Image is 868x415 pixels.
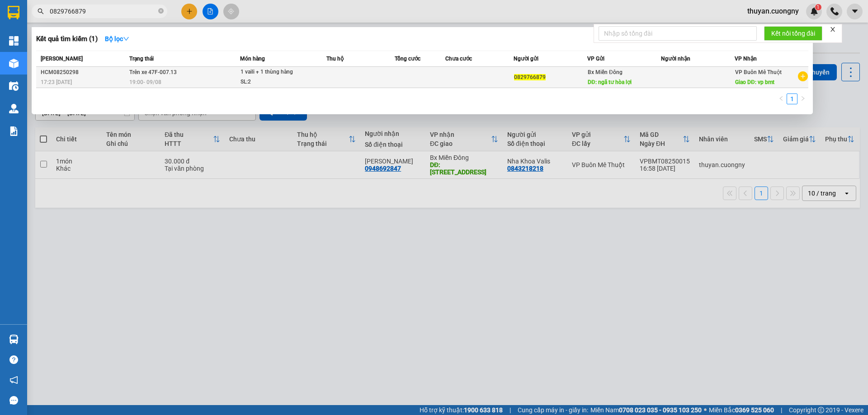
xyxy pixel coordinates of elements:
span: Người nhận [661,56,690,62]
span: Người gửi [514,56,538,62]
span: right [800,96,806,101]
span: 19:00 - 09/08 [129,79,161,85]
li: 1 [787,93,797,104]
span: [PERSON_NAME] [41,56,83,62]
span: Kết nối tổng đài [771,28,815,38]
span: down [123,36,129,42]
span: Tổng cước [395,56,420,62]
button: right [797,93,808,104]
button: left [776,93,787,104]
img: warehouse-icon [9,335,19,344]
strong: Bộ lọc [105,35,129,42]
span: Món hàng [240,56,265,62]
img: dashboard-icon [9,36,19,46]
span: close-circle [158,8,164,14]
span: DĐ: ngã tư hòa lợi [588,79,632,85]
li: Next Page [797,93,808,104]
span: VP Buôn Mê Thuột [735,69,782,75]
span: Chưa cước [445,56,472,62]
span: question-circle [9,355,18,364]
span: Giao DĐ: vp bmt [735,79,774,85]
span: Trạng thái [129,56,154,62]
span: close-circle [158,7,164,16]
div: HCM08250298 [41,68,127,77]
span: VP Gửi [587,56,604,62]
img: solution-icon [9,126,19,136]
span: Thu hộ [326,56,344,62]
img: warehouse-icon [9,104,19,113]
span: 0829766879 [514,74,546,80]
button: Kết nối tổng đài [764,26,822,41]
input: Nhập số tổng đài [599,26,757,41]
div: 1 vaili + 1 thùng hàng [241,67,308,77]
h3: Kết quả tìm kiếm ( 1 ) [36,34,98,44]
a: 1 [787,94,797,104]
button: Bộ lọcdown [98,32,137,46]
span: message [9,396,18,405]
span: Bx Miền Đông [588,69,623,75]
span: search [38,8,44,14]
span: 17:23 [DATE] [41,79,72,85]
span: left [778,96,784,101]
li: Previous Page [776,93,787,104]
img: warehouse-icon [9,81,19,91]
span: Trên xe 47F-007.13 [129,69,177,75]
span: notification [9,376,18,384]
img: logo-vxr [8,6,19,19]
span: plus-circle [798,71,808,81]
span: VP Nhận [735,56,757,62]
input: Tìm tên, số ĐT hoặc mã đơn [50,6,156,16]
span: close [830,26,836,33]
img: warehouse-icon [9,59,19,68]
div: SL: 2 [241,77,308,87]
